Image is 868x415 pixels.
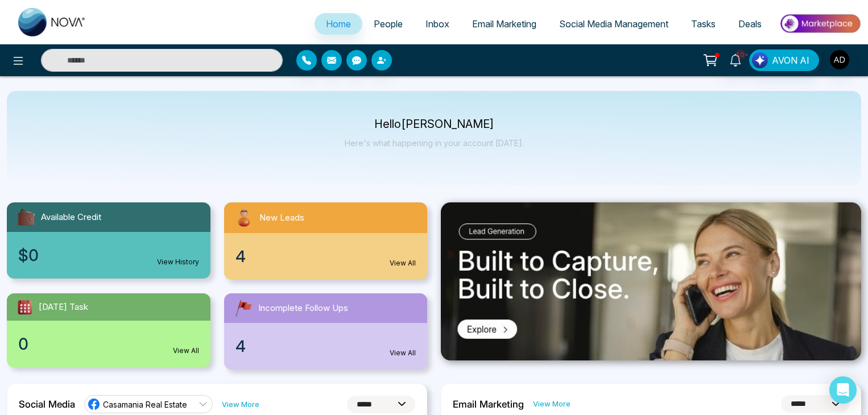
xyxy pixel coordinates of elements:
a: Deals [727,13,773,35]
span: $0 [18,243,39,267]
a: Home [315,13,362,35]
img: availableCredit.svg [16,207,36,227]
a: Social Media Management [548,13,680,35]
img: Market-place.gif [779,11,861,36]
span: Incomplete Follow Ups [258,302,348,315]
span: Home [326,18,351,30]
span: Tasks [691,18,716,30]
a: New Leads4View All [217,202,435,280]
span: Deals [738,18,762,30]
span: 0 [18,332,28,356]
span: AVON AI [772,53,809,67]
img: newLeads.svg [233,207,255,229]
img: followUps.svg [233,298,254,318]
span: Email Marketing [472,18,536,30]
a: People [362,13,414,35]
span: Casamania Real Estate [103,399,187,410]
img: Lead Flow [752,52,768,68]
a: Incomplete Follow Ups4View All [217,293,435,370]
a: View All [390,258,416,268]
h2: Social Media [19,399,75,410]
a: View More [222,399,259,410]
img: . [441,202,861,360]
a: View All [173,346,199,356]
img: User Avatar [830,50,849,69]
span: [DATE] Task [39,301,88,314]
a: View More [533,399,571,409]
div: Open Intercom Messenger [829,376,857,404]
img: todayTask.svg [16,298,34,316]
span: People [374,18,403,30]
span: Inbox [425,18,449,30]
span: Social Media Management [559,18,668,30]
span: 10+ [735,49,746,60]
span: 4 [235,244,246,268]
a: 10+ [722,49,749,69]
button: AVON AI [749,49,819,71]
p: Here's what happening in your account [DATE]. [345,138,524,148]
a: View History [157,257,199,267]
img: Nova CRM Logo [18,8,86,36]
p: Hello [PERSON_NAME] [345,119,524,129]
span: Available Credit [41,211,101,224]
a: Email Marketing [461,13,548,35]
a: Tasks [680,13,727,35]
span: New Leads [259,211,304,225]
a: View All [390,348,416,358]
span: 4 [235,334,246,358]
a: Inbox [414,13,461,35]
h2: Email Marketing [453,399,524,410]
